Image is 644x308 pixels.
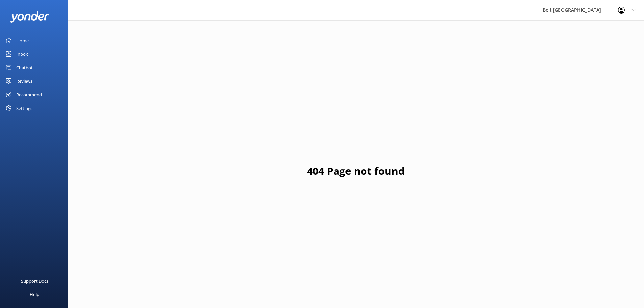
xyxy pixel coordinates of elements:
[16,88,42,101] div: Recommend
[16,47,28,61] div: Inbox
[16,34,29,47] div: Home
[10,11,49,23] img: yonder-white-logo.png
[307,163,405,179] h1: 404 Page not found
[16,101,32,115] div: Settings
[16,61,33,74] div: Chatbot
[30,288,39,301] div: Help
[21,274,48,288] div: Support Docs
[16,74,32,88] div: Reviews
